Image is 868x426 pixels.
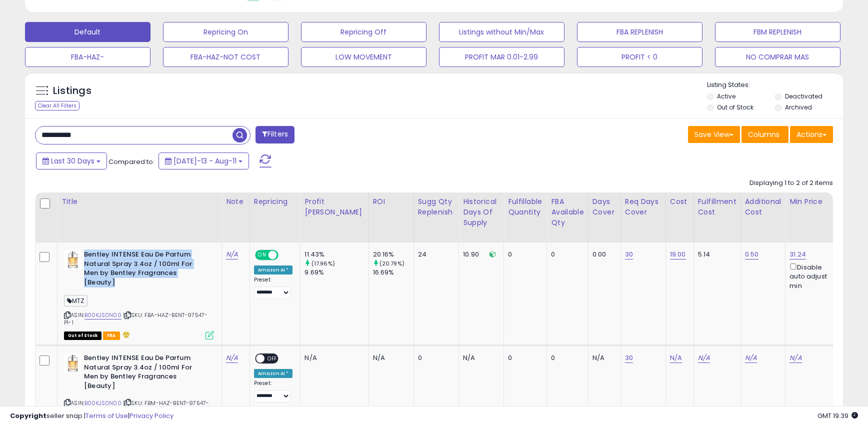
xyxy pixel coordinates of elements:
[254,265,293,274] div: Amazon AI *
[51,156,94,166] span: Last 30 Days
[745,196,781,217] div: Additional Cost
[418,250,451,259] div: 24
[715,22,840,42] button: FBM REPLENISH
[254,196,296,207] div: Repricing
[304,268,368,277] div: 9.69%
[64,250,214,338] div: ASIN:
[254,380,293,402] div: Preset:
[10,411,173,421] div: seller snap | |
[785,92,822,100] label: Deactivated
[373,268,413,277] div: 16.69%
[789,196,841,207] div: Min Price
[158,152,249,169] button: [DATE]-13 - Aug-11
[698,250,733,259] div: 5.14
[36,152,107,169] button: Last 30 Days
[508,353,539,362] div: 0
[35,101,79,110] div: Clear All Filters
[25,47,150,67] button: FBA-HAZ-
[84,311,121,319] a: B00KJS0N00
[463,353,496,362] div: N/A
[790,126,833,143] button: Actions
[592,353,613,362] div: N/A
[301,47,426,67] button: LOW MOVEMENT
[254,369,293,378] div: Amazon AI *
[64,311,207,326] span: | SKU: FBA-HAZ-BENT-97547-P1-1
[625,353,633,363] a: 30
[817,411,858,420] span: 2025-09-11 19:39 GMT
[418,196,455,217] div: Sugg Qty Replenish
[64,295,87,306] span: MTZ
[277,251,293,259] span: OFF
[748,129,779,139] span: Columns
[256,251,268,259] span: ON
[439,47,564,67] button: PROFIT MAR 0.01-2.99
[625,196,661,217] div: Req Days Cover
[508,196,542,217] div: Fulfillable Quantity
[418,353,451,362] div: 0
[551,250,580,259] div: 0
[304,196,364,217] div: Profit [PERSON_NAME]
[688,126,740,143] button: Save View
[304,250,368,259] div: 11.43%
[61,196,217,207] div: Title
[226,353,238,363] a: N/A
[120,331,130,338] i: hazardous material
[698,353,710,363] a: N/A
[304,353,360,362] div: N/A
[129,411,173,420] a: Privacy Policy
[25,22,150,42] button: Default
[745,353,757,363] a: N/A
[373,196,409,207] div: ROI
[551,353,580,362] div: 0
[789,261,837,290] div: Disable auto adjust min
[173,156,236,166] span: [DATE]-13 - Aug-11
[108,157,154,166] span: Compared to:
[463,250,496,259] div: 10.90
[670,353,682,363] a: N/A
[698,196,736,217] div: Fulfillment Cost
[226,196,245,207] div: Note
[373,250,413,259] div: 20.16%
[301,22,426,42] button: Repricing Off
[717,92,735,100] label: Active
[85,411,128,420] a: Terms of Use
[717,103,753,111] label: Out of Stock
[707,80,843,90] p: Listing States:
[84,250,205,289] b: Bentley INTENSE Eau De Parfum Natural Spray 3.4oz / 100ml For Men by Bentley Fragrances [Beauty]
[379,259,404,267] small: (20.79%)
[625,249,633,259] a: 30
[53,84,91,98] h5: Listings
[463,196,499,228] div: Historical Days Of Supply
[592,250,613,259] div: 0.00
[749,178,833,188] div: Displaying 1 to 2 of 2 items
[10,411,46,420] strong: Copyright
[741,126,788,143] button: Columns
[64,353,81,373] img: 31QMOvtlRmL._SL40_.jpg
[715,47,840,67] button: NO COMPRAR MAS
[254,276,293,299] div: Preset:
[577,22,702,42] button: FBA REPLENISH
[264,354,280,363] span: OFF
[311,259,335,267] small: (17.96%)
[163,47,288,67] button: FBA-HAZ-NOT COST
[255,126,294,143] button: Filters
[84,353,205,393] b: Bentley INTENSE Eau De Parfum Natural Spray 3.4oz / 100ml For Men by Bentley Fragrances [Beauty]
[439,22,564,42] button: Listings without Min/Max
[592,196,616,217] div: Days Cover
[163,22,288,42] button: Repricing On
[64,250,81,270] img: 31QMOvtlRmL._SL40_.jpg
[226,249,238,259] a: N/A
[551,196,583,228] div: FBA Available Qty
[373,353,406,362] div: N/A
[64,331,101,340] span: All listings that are currently out of stock and unavailable for purchase on Amazon
[413,192,459,242] th: Please note that this number is a calculation based on your required days of coverage and your ve...
[789,249,806,259] a: 31.24
[103,331,120,340] span: FBA
[577,47,702,67] button: PROFIT < 0
[670,196,689,207] div: Cost
[670,249,686,259] a: 19.00
[789,353,801,363] a: N/A
[745,249,759,259] a: 0.50
[508,250,539,259] div: 0
[785,103,812,111] label: Archived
